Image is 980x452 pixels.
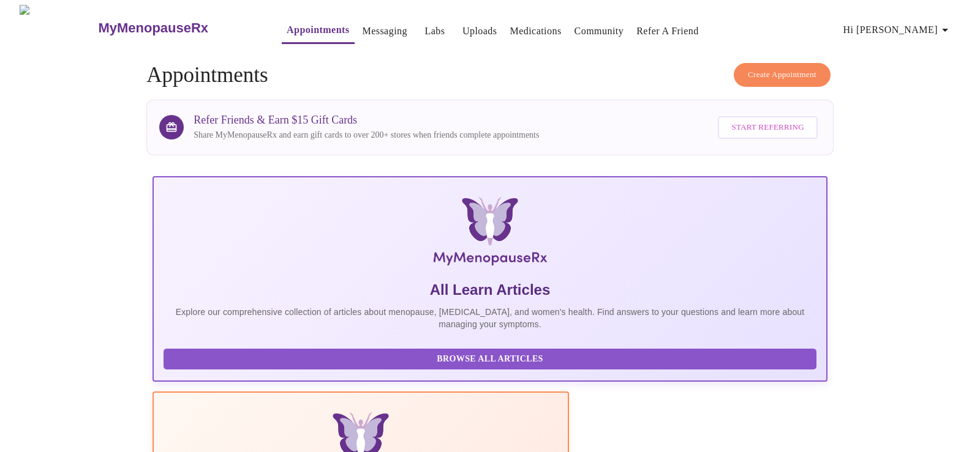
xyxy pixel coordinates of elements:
a: Browse All Articles [164,353,820,363]
a: Community [575,23,624,40]
span: Browse All Articles [176,352,804,367]
h3: MyMenopauseRx [98,20,208,36]
p: Share MyMenopauseRx and earn gift cards to over 200+ stores when friends complete appointments [194,129,539,141]
a: Refer a Friend [636,23,699,40]
a: Labs [424,23,445,40]
a: Start Referring [715,110,820,145]
h3: Refer Friends & Earn $15 Gift Cards [194,114,539,127]
button: Uploads [458,19,502,43]
button: Hi [PERSON_NAME] [839,18,957,42]
img: MyMenopauseRx Logo [265,197,715,270]
button: Create Appointment [734,63,831,87]
a: Uploads [462,23,497,40]
img: MyMenopauseRx Logo [20,5,97,51]
button: Messaging [358,19,412,43]
span: Create Appointment [748,68,816,82]
button: Labs [415,19,454,43]
button: Refer a Friend [631,19,704,43]
a: Medications [510,23,561,40]
p: Explore our comprehensive collection of articles about menopause, [MEDICAL_DATA], and women's hea... [164,306,816,330]
h5: All Learn Articles [164,280,816,300]
button: Appointments [282,18,354,44]
span: Hi [PERSON_NAME] [843,21,952,39]
span: Start Referring [731,120,804,135]
button: Browse All Articles [164,349,816,370]
a: MyMenopauseRx [97,7,257,50]
button: Start Referring [718,116,817,139]
h4: Appointments [146,63,834,87]
a: Appointments [287,21,349,39]
button: Medications [505,19,566,43]
button: Community [570,19,629,43]
a: Messaging [363,23,407,40]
